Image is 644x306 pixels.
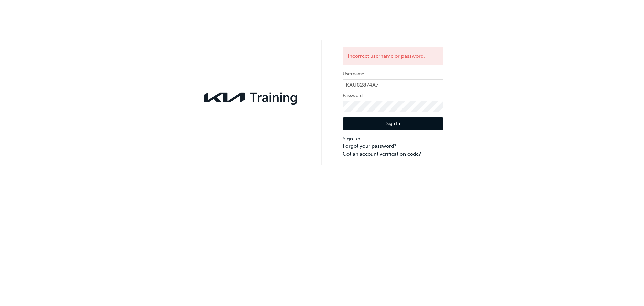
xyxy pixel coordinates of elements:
div: Incorrect username or password. [343,47,443,65]
img: kia-training [201,88,301,106]
label: Username [343,70,443,78]
button: Sign In [343,117,443,130]
input: Username [343,79,443,91]
a: Forgot your password? [343,142,443,150]
a: Sign up [343,135,443,143]
label: Password [343,92,443,100]
a: Got an account verification code? [343,150,443,158]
